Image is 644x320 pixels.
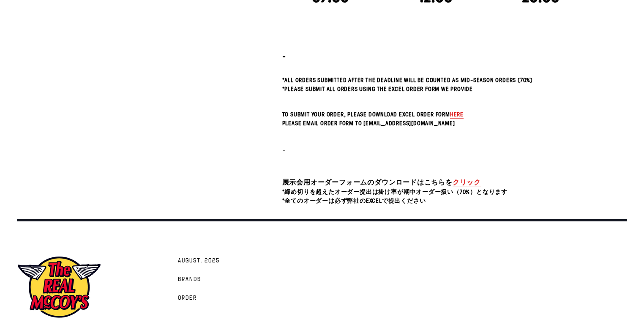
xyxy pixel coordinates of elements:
[17,255,101,319] img: mccoys-exhibition
[174,270,205,288] a: Brands
[178,294,197,303] span: Order
[450,110,464,118] span: here
[282,85,473,93] span: *Please submit all orders using the Excel Order Form we provide
[174,288,201,307] a: Order
[282,196,426,204] span: *全てのオーダーは必ず弊社のExcelで提出ください
[282,51,286,61] strong: -
[282,145,286,155] span: -
[450,110,464,119] a: here
[178,276,201,284] span: Brands
[453,177,481,187] a: クリック
[178,257,220,265] span: AUGUST. 2025
[282,110,450,118] span: To submit your order, please download Excel Order Form
[174,251,224,270] a: AUGUST. 2025
[282,76,533,84] span: *All orders submitted after the deadline will be counted as Mid-Season Orders (70%)
[282,188,508,196] span: *締め切りを超えたオーダー提出は掛け率が期中オーダー扱い（70%）となります
[282,177,453,187] span: 展示会用オーダーフォームのダウンロードはこちらを
[282,119,455,127] span: Please email Order Form to [EMAIL_ADDRESS][DOMAIN_NAME]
